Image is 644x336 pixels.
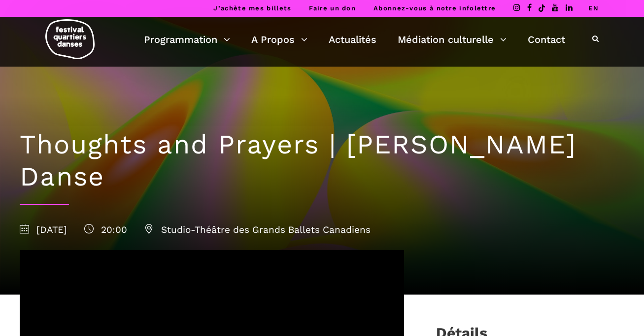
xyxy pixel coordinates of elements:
[84,224,127,235] span: 20:00
[398,31,507,48] a: Médiation culturelle
[309,4,356,12] a: Faire un don
[373,4,496,12] a: Abonnez-vous à notre infolettre
[528,31,565,48] a: Contact
[20,129,624,193] h1: Thoughts and Prayers | [PERSON_NAME] Danse
[144,31,230,48] a: Programmation
[588,4,599,12] a: EN
[329,31,376,48] a: Actualités
[20,224,67,235] span: [DATE]
[213,4,291,12] a: J’achète mes billets
[251,31,307,48] a: A Propos
[45,19,95,59] img: logo-fqd-med
[144,224,371,235] span: Studio-Théâtre des Grands Ballets Canadiens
